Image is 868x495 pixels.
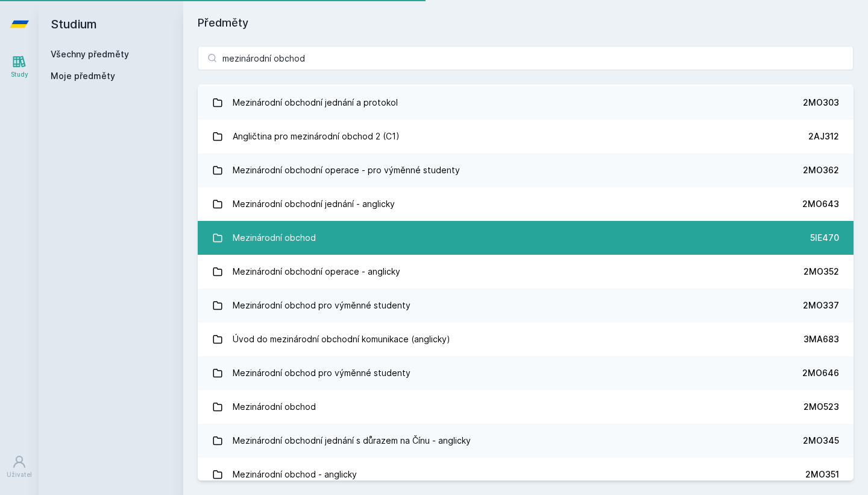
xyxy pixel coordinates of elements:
div: 2MO352 [804,266,839,278]
a: Všechny předměty [51,49,129,59]
a: Mezinárodní obchodní jednání s důrazem na Čínu - anglicky 2MO345 [198,424,854,458]
div: 2MO351 [805,468,839,481]
input: Název nebo ident předmětu… [198,46,854,70]
div: Mezinárodní obchodní operace - anglicky [233,260,400,284]
a: Mezinárodní obchod 5IE470 [198,221,854,255]
div: Úvod do mezinárodní obchodní komunikace (anglicky) [233,327,450,351]
div: Mezinárodní obchod - anglicky [233,462,357,487]
span: Moje předměty [51,70,115,82]
div: Mezinárodní obchod pro výměnné studenty [233,361,410,385]
div: Mezinárodní obchod [233,226,316,250]
div: 2MO643 [802,198,839,210]
a: Mezinárodní obchodní jednání a protokol 2MO303 [198,86,854,120]
a: Mezinárodní obchod pro výměnné studenty 2MO337 [198,289,854,322]
div: Study [11,70,28,79]
a: Mezinárodní obchod pro výměnné studenty 2MO646 [198,356,854,390]
div: 2AJ312 [808,130,839,142]
div: 2MO362 [803,164,839,176]
h1: Předměty [198,14,854,31]
div: Uživatel [7,470,32,479]
a: Mezinárodní obchod 2MO523 [198,390,854,424]
div: Angličtina pro mezinárodní obchod 2 (C1) [233,124,400,148]
div: Mezinárodní obchodní jednání a protokol [233,91,398,115]
div: Mezinárodní obchod pro výměnné studenty [233,293,410,318]
div: Mezinárodní obchodní jednání s důrazem na Čínu - anglicky [233,429,471,453]
div: Mezinárodní obchod [233,395,316,419]
div: 2MO523 [804,401,839,413]
div: 2MO345 [803,435,839,447]
a: Úvod do mezinárodní obchodní komunikace (anglicky) 3MA683 [198,322,854,356]
a: Uživatel [2,449,36,485]
a: Mezinárodní obchodní operace - pro výměnné studenty 2MO362 [198,153,854,187]
a: Angličtina pro mezinárodní obchod 2 (C1) 2AJ312 [198,120,854,153]
a: Mezinárodní obchodní operace - anglicky 2MO352 [198,255,854,289]
a: Mezinárodní obchod - anglicky 2MO351 [198,458,854,491]
a: Mezinárodní obchodní jednání - anglicky 2MO643 [198,187,854,221]
div: 5IE470 [810,232,839,244]
a: Study [2,48,36,85]
div: 3MA683 [804,333,839,345]
div: 2MO337 [803,299,839,311]
div: 2MO303 [803,97,839,109]
div: Mezinárodní obchodní jednání - anglicky [233,192,395,216]
div: 2MO646 [802,367,839,379]
div: Mezinárodní obchodní operace - pro výměnné studenty [233,158,460,182]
